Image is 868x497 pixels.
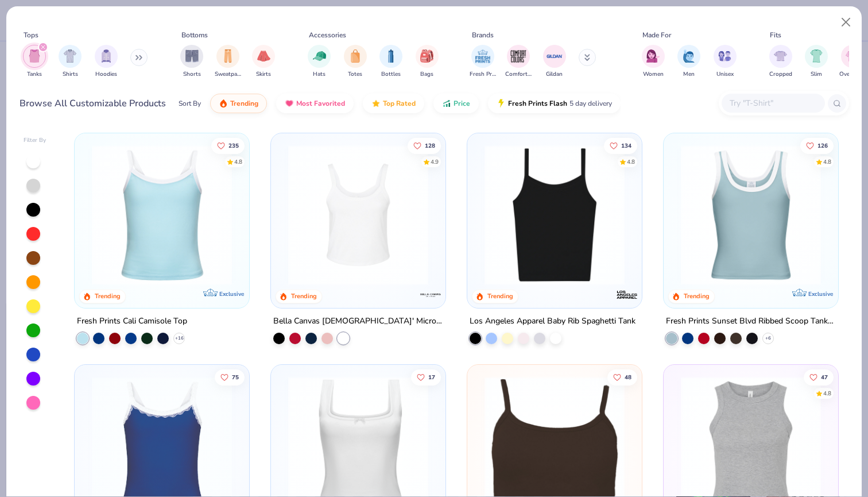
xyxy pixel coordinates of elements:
img: Tanks Image [28,49,41,63]
span: 75 [232,374,239,380]
span: Unisex [716,70,734,79]
span: Top Rated [383,99,416,108]
span: Exclusive [219,290,244,298]
img: Cropped Image [774,49,787,63]
img: 20f92389-67fb-464f-b82a-18d02be585a0 [282,145,434,285]
img: Skirts Image [257,49,270,63]
button: Like [800,137,834,153]
button: filter button [416,45,439,79]
button: Top Rated [363,94,424,113]
span: Exclusive [808,290,832,298]
span: Bottles [381,70,401,79]
div: filter for Shirts [59,45,82,79]
div: Filter By [24,136,46,145]
span: Price [454,99,470,108]
div: Tops [24,30,38,40]
div: 4.8 [235,157,243,166]
img: Fresh Prints Image [474,48,491,65]
img: Unisex Image [718,49,731,63]
button: filter button [505,45,532,79]
span: Hoodies [95,70,117,79]
button: filter button [308,45,331,79]
img: 805349cc-a073-4baf-ae89-b2761e757b43 [675,145,827,285]
button: Price [433,94,479,113]
span: 126 [817,142,828,148]
div: filter for Hats [308,45,331,79]
button: Like [212,137,245,153]
button: Fresh Prints Flash5 day delivery [488,94,621,113]
span: Comfort Colors [505,70,532,79]
div: filter for Men [677,45,700,79]
button: filter button [470,45,496,79]
img: Slim Image [810,49,823,63]
button: filter button [642,45,665,79]
span: Fresh Prints Flash [508,99,567,108]
img: Shorts Image [185,49,199,63]
span: + 16 [175,335,184,342]
img: Bags Image [420,49,433,63]
div: filter for Fresh Prints [470,45,496,79]
img: trending.gif [219,99,228,108]
button: Like [804,369,834,385]
div: 4.9 [431,157,439,166]
button: Like [411,369,441,385]
button: Like [607,369,637,385]
span: Tanks [27,70,42,79]
span: Women [643,70,664,79]
span: 128 [425,142,435,148]
button: Most Favorited [276,94,354,113]
span: Hats [313,70,325,79]
div: filter for Cropped [769,45,792,79]
img: Men Image [683,49,695,63]
div: Accessories [309,30,346,40]
button: filter button [95,45,118,79]
button: filter button [23,45,46,79]
span: Totes [348,70,362,79]
img: a25d9891-da96-49f3-a35e-76288174bf3a [86,145,238,285]
span: Most Favorited [296,99,345,108]
div: filter for Sweatpants [215,45,241,79]
span: + 6 [765,335,771,342]
img: Los Angeles Apparel logo [615,283,638,306]
button: filter button [769,45,792,79]
div: filter for Gildan [543,45,566,79]
div: Made For [642,30,671,40]
div: Los Angeles Apparel Baby Rib Spaghetti Tank [470,314,635,329]
img: Oversized Image [846,49,859,63]
button: Trending [210,94,267,113]
button: Like [215,369,245,385]
img: most_fav.gif [285,99,294,108]
button: filter button [543,45,566,79]
div: filter for Comfort Colors [505,45,532,79]
img: cbf11e79-2adf-4c6b-b19e-3da42613dd1b [479,145,630,285]
button: filter button [805,45,828,79]
div: 4.8 [823,157,831,166]
img: 80dc4ece-0e65-4f15-94a6-2a872a258fbd [434,145,586,285]
button: Like [604,137,637,153]
div: 4.8 [627,157,635,166]
span: 17 [428,374,435,380]
button: filter button [215,45,241,79]
img: TopRated.gif [371,99,381,108]
span: Shorts [183,70,201,79]
span: Trending [230,99,258,108]
div: filter for Tanks [23,45,46,79]
div: filter for Shorts [180,45,203,79]
span: Shirts [63,70,78,79]
span: Fresh Prints [470,70,496,79]
div: filter for Unisex [714,45,737,79]
div: Fits [770,30,781,40]
span: 48 [625,374,631,380]
div: Sort By [179,98,201,109]
img: Gildan Image [546,48,563,65]
span: 235 [229,142,239,148]
div: Bella Canvas [DEMOGRAPHIC_DATA]' Micro Ribbed Scoop Tank [273,314,443,329]
button: filter button [677,45,700,79]
div: filter for Skirts [252,45,275,79]
span: Sweatpants [215,70,241,79]
img: Comfort Colors Image [510,48,527,65]
span: Men [683,70,695,79]
div: 4.8 [823,389,831,398]
button: Like [408,137,441,153]
div: filter for Oversized [839,45,865,79]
